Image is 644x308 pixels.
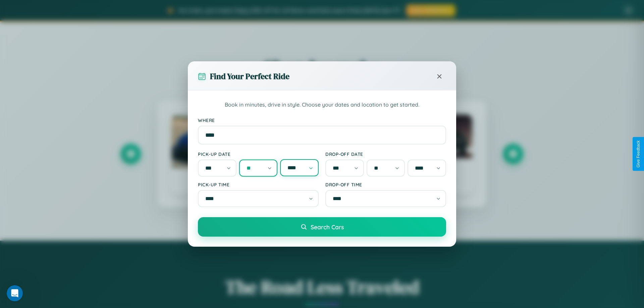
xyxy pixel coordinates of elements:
[198,182,319,187] label: Pick-up Time
[198,217,446,237] button: Search Cars
[325,151,446,157] label: Drop-off Date
[210,71,289,82] h3: Find Your Perfect Ride
[198,101,446,109] p: Book in minutes, drive in style. Choose your dates and location to get started.
[311,223,344,231] span: Search Cars
[198,117,446,123] label: Where
[198,151,319,157] label: Pick-up Date
[325,182,446,187] label: Drop-off Time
